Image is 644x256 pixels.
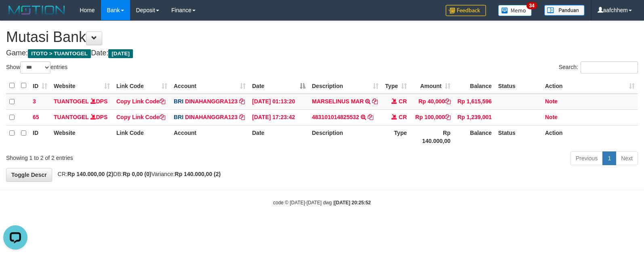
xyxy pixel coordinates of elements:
[495,125,542,148] th: Status
[544,5,585,16] img: panduan.png
[170,125,249,148] th: Account
[559,61,638,73] label: Search:
[113,78,170,94] th: Link Code: activate to sort column ascending
[51,94,113,110] td: DPS
[545,98,558,105] a: Note
[6,151,262,162] div: Showing 1 to 2 of 2 entries
[185,98,238,105] a: DINAHANGGRA123
[3,3,27,27] button: Open LiveChat chat widget
[581,61,638,73] input: Search:
[29,78,51,94] th: ID: activate to sort column ascending
[312,98,364,105] a: MARSELINUS MAR
[399,114,407,120] span: CR
[54,171,221,177] span: CR: DB: Variance:
[495,78,542,94] th: Status
[309,125,382,148] th: Description
[116,114,165,120] a: Copy Link Code
[545,114,558,120] a: Note
[116,98,165,105] a: Copy Link Code
[28,49,91,58] span: ITOTO > TUANTOGEL
[309,78,382,94] th: Description: activate to sort column ascending
[526,2,537,9] span: 34
[249,94,309,110] td: [DATE] 01:13:20
[382,78,410,94] th: Type: activate to sort column ascending
[445,98,450,105] a: Copy Rp 40,000 to clipboard
[498,5,532,16] img: Button%20Memo.svg
[6,29,638,45] h1: Mutasi Bank
[113,125,170,148] th: Link Code
[616,151,638,165] a: Next
[6,4,67,16] img: MOTION_logo.png
[454,109,495,125] td: Rp 1,239,001
[446,5,486,16] img: Feedback.jpg
[410,109,454,125] td: Rp 100,000
[239,98,245,105] a: Copy DINAHANGGRA123 to clipboard
[67,171,114,177] strong: Rp 140.000,00 (2)
[6,168,52,182] a: Toggle Descr
[273,200,371,206] small: code © [DATE]-[DATE] dwg |
[372,98,378,105] a: Copy MARSELINUS MAR to clipboard
[29,125,51,148] th: ID
[445,114,450,120] a: Copy Rp 100,000 to clipboard
[249,78,309,94] th: Date: activate to sort column descending
[239,114,245,120] a: Copy DINAHANGGRA123 to clipboard
[170,78,249,94] th: Account: activate to sort column ascending
[33,114,39,120] span: 65
[382,125,410,148] th: Type
[33,98,36,105] span: 3
[174,114,183,120] span: BRI
[174,98,183,105] span: BRI
[54,114,89,120] a: TUANTOGEL
[123,171,152,177] strong: Rp 0,00 (0)
[542,125,638,148] th: Action
[51,78,113,94] th: Website: activate to sort column ascending
[602,151,616,165] a: 1
[454,125,495,148] th: Balance
[6,49,638,57] h4: Game: Date:
[454,78,495,94] th: Balance
[410,78,454,94] th: Amount: activate to sort column ascending
[249,109,309,125] td: [DATE] 17:23:42
[185,114,238,120] a: DINAHANGGRA123
[51,109,113,125] td: DPS
[542,78,638,94] th: Action: activate to sort column ascending
[175,171,221,177] strong: Rp 140.000,00 (2)
[51,125,113,148] th: Website
[454,94,495,110] td: Rp 1,615,596
[335,200,371,206] strong: [DATE] 20:25:52
[570,151,603,165] a: Previous
[6,61,67,73] label: Show entries
[54,98,89,105] a: TUANTOGEL
[249,125,309,148] th: Date
[108,49,133,58] span: [DATE]
[410,125,454,148] th: Rp 140.000,00
[312,114,359,120] a: 483101014825532
[410,94,454,110] td: Rp 40,000
[368,114,373,120] a: Copy 483101014825532 to clipboard
[399,98,407,105] span: CR
[20,61,51,73] select: Showentries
